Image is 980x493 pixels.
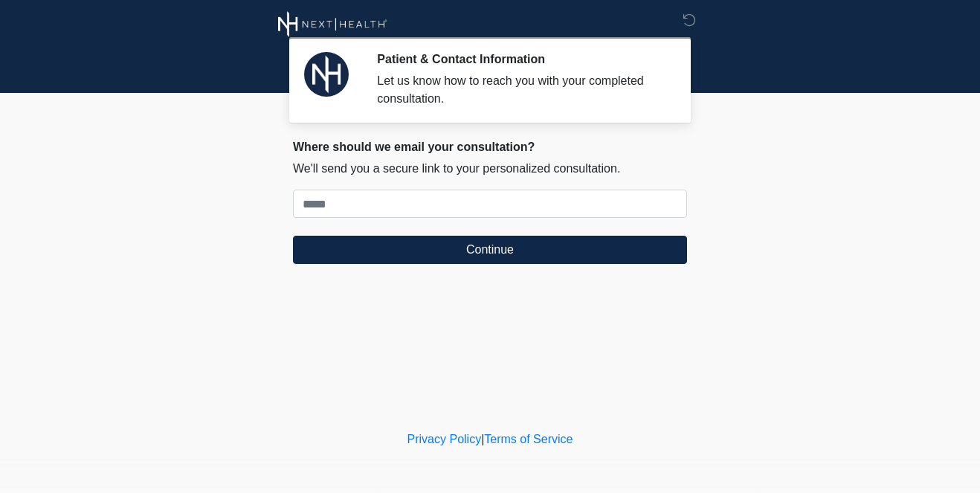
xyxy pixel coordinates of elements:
a: Privacy Policy [407,433,482,445]
img: Next Health Wellness Logo [278,11,387,37]
a: Terms of Service [484,433,573,445]
p: We'll send you a secure link to your personalized consultation. [293,160,687,178]
h2: Where should we email your consultation? [293,140,687,154]
div: Let us know how to reach you with your completed consultation. [377,72,665,108]
img: Agent Avatar [304,52,349,97]
h2: Patient & Contact Information [377,52,665,66]
a: | [481,433,484,445]
button: Continue [293,236,687,264]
